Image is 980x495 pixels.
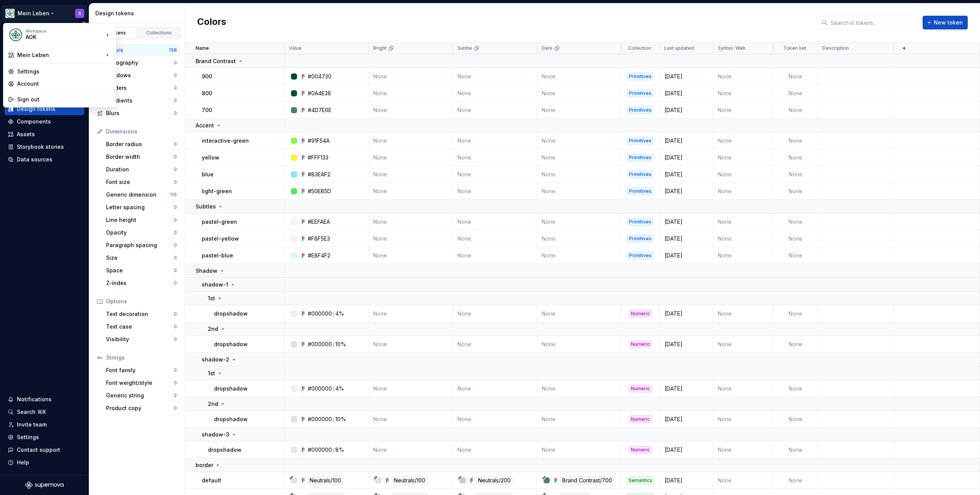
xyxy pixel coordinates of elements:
[17,51,104,59] div: Mein Leben
[17,68,111,75] div: Settings
[9,28,23,42] img: df5db9ef-aba0-4771-bf51-9763b7497661.png
[17,96,111,103] div: Sign out
[26,29,104,33] div: Workspace
[26,33,91,41] div: AOK
[17,80,111,88] div: Account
